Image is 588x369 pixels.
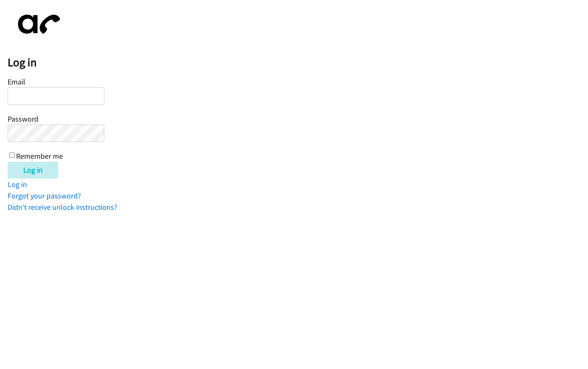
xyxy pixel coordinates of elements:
h2: Log in [8,55,588,70]
a: Log in [8,179,27,189]
input: Log in [8,162,58,179]
label: Remember me [16,151,63,161]
a: Forgot your password? [8,191,81,201]
a: Didn't receive unlock instructions? [8,202,117,212]
label: Password [8,114,38,124]
img: aphone-8a226864a2ddd6a5e75d1ebefc011f4aa8f32683c2d82f3fb0802fe031f96514.svg [8,8,67,41]
label: Email [8,77,25,87]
